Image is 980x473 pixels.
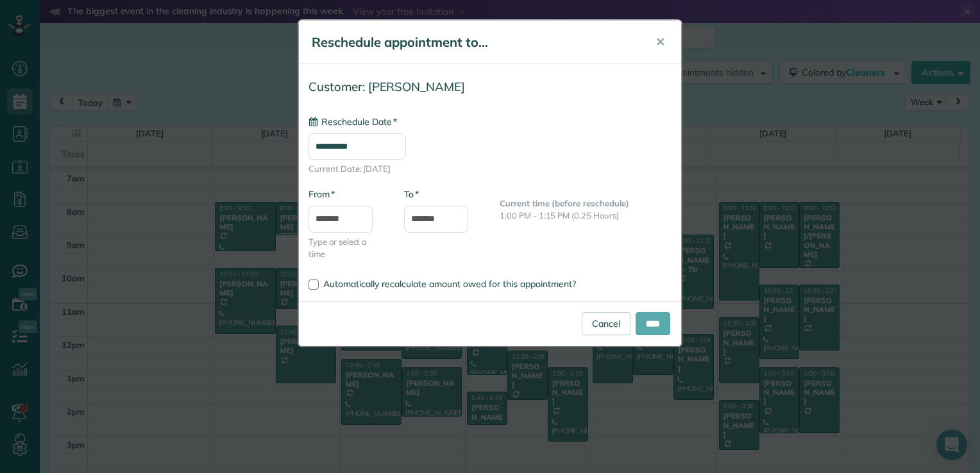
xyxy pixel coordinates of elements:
label: From [308,188,335,201]
b: Current time (before reschedule) [500,198,629,208]
span: Type or select a time [308,236,385,260]
label: Reschedule Date [308,115,397,128]
h4: Customer: [PERSON_NAME] [308,80,672,94]
span: ✕ [655,35,665,49]
p: 1:00 PM - 1:15 PM (0.25 Hours) [500,210,672,222]
h5: Reschedule appointment to... [312,33,638,51]
span: Automatically recalculate amount owed for this appointment? [323,278,576,290]
label: To [404,188,419,201]
a: Cancel [582,312,630,335]
span: Current Date: [DATE] [308,163,672,175]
